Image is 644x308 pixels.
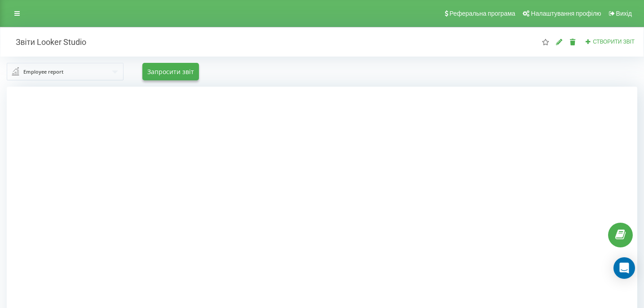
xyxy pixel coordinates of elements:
i: Редагувати звіт [556,39,563,45]
span: Налаштування профілю [531,10,601,17]
button: Створити звіт [582,38,637,46]
h2: Звіти Looker Studio [7,37,86,47]
i: Видалити звіт [569,39,577,45]
i: Створити звіт [585,39,591,44]
div: Open Intercom Messenger [613,257,635,279]
i: Цей звіт буде завантажений першим при відкритті "Звіти Looker Studio". Ви можете призначити будь-... [542,39,549,45]
span: Реферальна програма [450,10,516,17]
span: Вихід [616,10,632,17]
span: Створити звіт [593,39,635,45]
div: Employee report [23,67,63,77]
button: Запросити звіт [142,63,199,80]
